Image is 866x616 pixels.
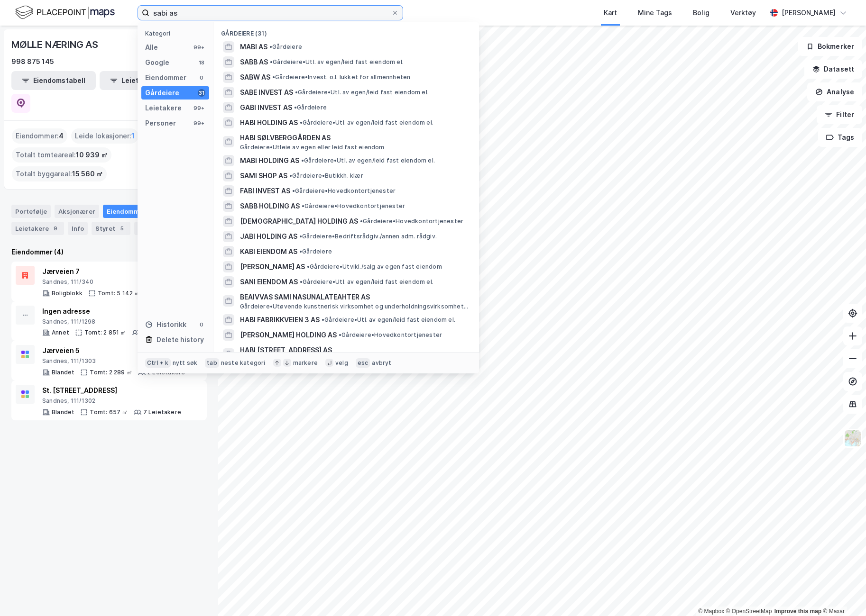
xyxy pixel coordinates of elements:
[173,359,198,367] div: nytt søk
[145,30,209,37] div: Kategori
[299,248,302,255] span: •
[52,290,83,297] div: Boligblokk
[302,202,304,209] span: •
[145,102,182,114] div: Leietakere
[192,104,205,112] div: 99+
[198,59,205,66] div: 18
[240,246,297,257] span: KABI EIENDOM AS
[15,4,115,21] img: logo.f888ab2527a4732fd821a326f86c7f29.svg
[269,43,272,50] span: •
[782,7,836,18] div: [PERSON_NAME]
[240,291,468,303] span: BEAIVVAS SAMI NASUNALATEAHTER AS
[240,329,337,341] span: [PERSON_NAME] HOLDING AS
[240,216,358,227] span: [DEMOGRAPHIC_DATA] HOLDING AS
[11,222,64,235] div: Leietakere
[819,571,866,616] iframe: Chat Widget
[42,385,181,396] div: St. [STREET_ADDRESS]
[42,266,193,277] div: Jærveien 7
[818,128,862,147] button: Tags
[134,222,201,235] div: Transaksjoner
[292,187,396,195] span: Gårdeiere • Hovedkontortjenester
[295,89,429,96] span: Gårdeiere • Utl. av egen/leid fast eiendom el.
[11,37,100,52] div: MØLLE NÆRING AS
[149,6,391,20] input: Søk på adresse, matrikkel, gårdeiere, leietakere eller personer
[270,58,273,65] span: •
[844,429,862,447] img: Z
[12,166,107,181] div: Totalt byggareal :
[292,187,295,194] span: •
[131,130,135,142] span: 1
[300,119,433,127] span: Gårdeiere • Utl. av egen/leid fast eiendom el.
[294,104,297,111] span: •
[42,345,185,356] div: Jærveien 5
[240,344,468,356] span: HABI [STREET_ADDRESS] AS
[11,205,51,218] div: Portefølje
[240,144,385,151] span: Gårdeiere • Utleie av egen eller leid fast eiendom
[300,278,303,285] span: •
[240,132,468,144] span: HABI SØLVBERGGÅRDEN AS
[198,74,205,82] div: 0
[157,334,204,345] div: Delete history
[302,202,405,210] span: Gårdeiere • Hovedkontortjenester
[240,87,293,98] span: SABE INVEST AS
[52,369,74,376] div: Blandet
[90,369,132,376] div: Tomt: 2 289 ㎡
[299,248,332,255] span: Gårdeiere
[240,155,299,166] span: MABI HOLDING AS
[335,359,348,367] div: velg
[198,89,205,97] div: 31
[356,358,370,368] div: esc
[240,117,298,128] span: HABI HOLDING AS
[301,157,435,164] span: Gårdeiere • Utl. av egen/leid fast eiendom el.
[798,37,862,56] button: Bokmerker
[11,246,207,258] div: Eiendommer (4)
[270,58,404,66] span: Gårdeiere • Utl. av egen/leid fast eiendom el.
[360,217,463,225] span: Gårdeiere • Hovedkontortjenester
[117,224,127,233] div: 5
[12,147,111,163] div: Totalt tomteareal :
[205,358,219,368] div: tab
[272,73,410,81] span: Gårdeiere • Invest. o.l. lukket for allmennheten
[726,608,772,615] a: OpenStreetMap
[55,205,99,218] div: Aksjonærer
[90,408,128,416] div: Tomt: 657 ㎡
[143,408,181,416] div: 7 Leietakere
[98,290,140,297] div: Tomt: 5 142 ㎡
[240,276,298,288] span: SANI EIENDOM AS
[52,408,74,416] div: Blandet
[819,571,866,616] div: Kontrollprogram for chat
[76,149,108,161] span: 10 939 ㎡
[360,217,363,225] span: •
[807,82,862,101] button: Analyse
[71,128,138,144] div: Leide lokasjoner :
[289,172,363,180] span: Gårdeiere • Butikkh. klær
[11,71,96,90] button: Eiendomstabell
[145,42,158,53] div: Alle
[307,263,442,271] span: Gårdeiere • Utvikl./salg av egen fast eiendom
[42,397,181,405] div: Sandnes, 111/1302
[240,170,287,181] span: SAMI SHOP AS
[339,331,442,339] span: Gårdeiere • Hovedkontortjenester
[145,118,176,129] div: Personer
[300,119,303,126] span: •
[339,331,341,338] span: •
[84,329,127,336] div: Tomt: 2 851 ㎡
[293,359,318,367] div: markere
[299,233,437,240] span: Gårdeiere • Bedriftsrådgiv./annen adm. rådgiv.
[11,56,54,67] div: 998 875 145
[52,329,69,336] div: Annet
[240,102,292,113] span: GABI INVEST AS
[68,222,88,235] div: Info
[240,303,470,310] span: Gårdeiere • Utøvende kunstnerisk virksomhet og underholdningsvirksomhet innenfor scenekunst
[295,89,298,96] span: •
[322,316,324,323] span: •
[221,359,266,367] div: neste kategori
[693,7,709,18] div: Bolig
[145,87,179,99] div: Gårdeiere
[638,7,672,18] div: Mine Tags
[240,200,300,212] span: SABB HOLDING AS
[240,41,267,53] span: MABI AS
[604,7,617,18] div: Kart
[240,56,268,68] span: SABB AS
[240,261,305,272] span: [PERSON_NAME] AS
